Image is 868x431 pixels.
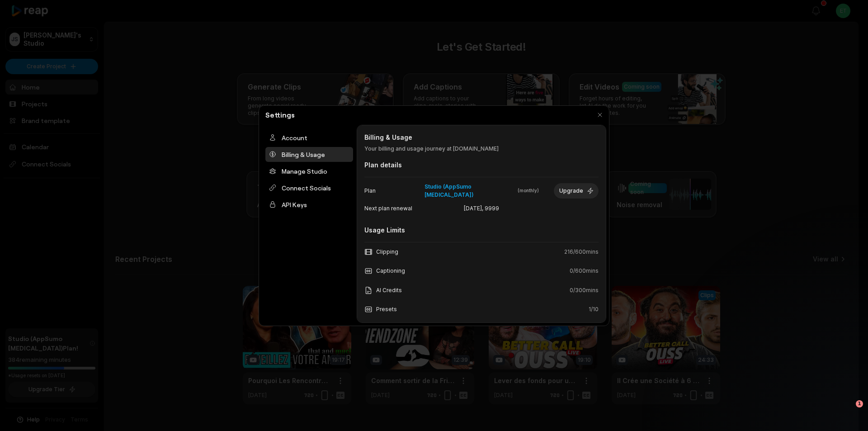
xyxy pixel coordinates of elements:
[265,147,353,162] div: Billing & Usage
[564,248,599,256] span: 216 / 600 mins
[856,400,863,407] span: 1
[837,400,859,422] iframe: Intercom live chat
[265,164,353,179] div: Manage Studio
[262,109,298,120] h2: Settings
[364,204,441,213] span: Next plan renewal
[364,160,599,170] div: Plan details
[589,305,599,313] span: 1 / 10
[364,187,422,195] span: Plan
[364,225,599,235] div: Usage Limits
[518,188,539,194] span: ( month ly)
[265,180,353,195] div: Connect Socials
[364,267,405,275] div: Captioning
[265,197,353,212] div: API Keys
[570,267,599,275] span: 0 / 600 mins
[570,286,599,294] span: 0 / 300 mins
[364,305,397,314] div: Presets
[443,204,520,213] span: [DATE], 9999
[364,133,599,142] h2: Billing & Usage
[265,130,353,145] div: Account
[364,145,599,153] p: Your billing and usage journey at [DOMAIN_NAME]
[364,286,402,294] div: AI Credits
[364,248,398,256] div: Clipping
[425,183,516,199] span: Studio (AppSumo [MEDICAL_DATA])
[554,183,599,199] button: Upgrade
